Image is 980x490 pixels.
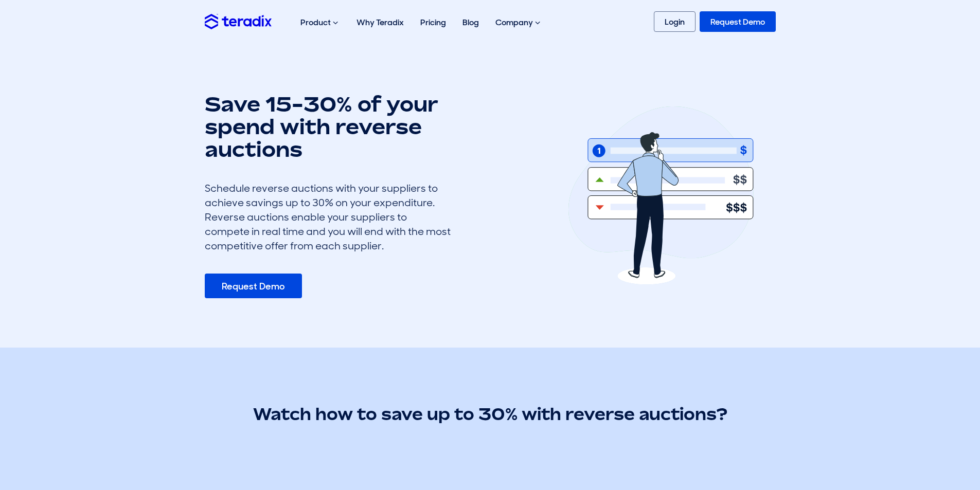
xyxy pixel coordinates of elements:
[454,6,487,39] a: Blog
[205,14,272,29] img: Teradix logo
[205,274,302,298] a: Request Demo
[205,93,452,160] h1: Save 15-30% of your spend with reverse auctions
[292,6,348,39] div: Product
[205,181,452,253] div: Schedule reverse auctions with your suppliers to achieve savings up to 30% on your expenditure. R...
[487,6,550,39] div: Company
[568,106,754,284] img: eauction feature
[348,6,412,39] a: Why Teradix
[412,6,454,39] a: Pricing
[205,403,776,426] h2: Watch how to save up to 30% with reverse auctions?
[654,11,696,32] a: Login
[700,11,776,32] a: Request Demo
